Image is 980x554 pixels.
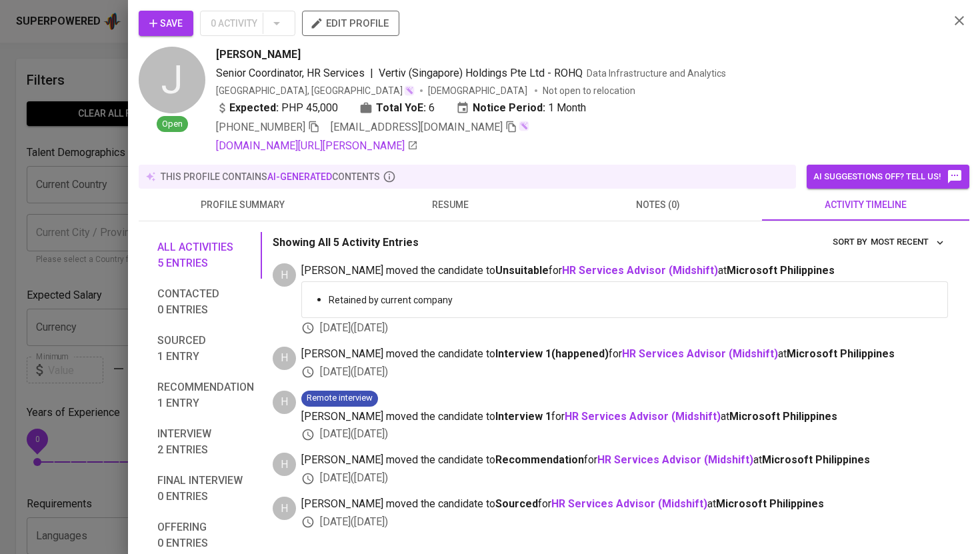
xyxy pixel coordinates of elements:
[495,453,584,466] b: Recommendation
[473,100,545,116] b: Notice Period:
[565,410,721,423] a: HR Services Advisor (Midshift)
[301,427,948,442] div: [DATE] ( [DATE] )
[216,138,418,154] a: [DOMAIN_NAME][URL][PERSON_NAME]
[157,286,254,318] span: Contacted 0 entries
[273,235,419,251] p: Showing All 5 Activity Entries
[456,100,586,116] div: 1 Month
[301,263,948,279] span: [PERSON_NAME] moved the candidate to for at
[867,232,948,253] button: sort by
[157,473,254,505] span: Final interview 0 entries
[787,347,895,360] span: Microsoft Philippines
[370,65,373,81] span: |
[302,11,399,36] button: edit profile
[379,67,583,79] span: Vertiv (Singapore) Holdings Pte Ltd - ROHQ
[301,453,948,468] span: [PERSON_NAME] moved the candidate to for at
[587,68,726,79] span: Data Infrastructure and Analytics
[161,170,380,183] p: this profile contains contents
[216,100,338,116] div: PHP 45,000
[216,47,301,63] span: [PERSON_NAME]
[404,85,415,96] img: magic_wand.svg
[551,497,707,510] a: HR Services Advisor (Midshift)
[331,121,503,133] span: [EMAIL_ADDRESS][DOMAIN_NAME]
[302,17,399,28] a: edit profile
[157,379,254,411] span: Recommendation 1 entry
[313,15,389,32] span: edit profile
[157,519,254,551] span: Offering 0 entries
[807,165,969,189] button: AI suggestions off? Tell us!
[519,121,529,131] img: magic_wand.svg
[157,333,254,365] span: Sourced 1 entry
[495,410,551,423] b: Interview 1
[329,293,937,307] p: Retained by current company
[273,453,296,476] div: H
[716,497,824,510] span: Microsoft Philippines
[157,239,254,271] span: All activities 5 entries
[813,169,963,185] span: AI suggestions off? Tell us!
[273,497,296,520] div: H
[871,235,945,250] span: Most Recent
[301,321,948,336] div: [DATE] ( [DATE] )
[597,453,753,466] a: HR Services Advisor (Midshift)
[301,497,948,512] span: [PERSON_NAME] moved the candidate to for at
[770,197,962,213] span: activity timeline
[301,365,948,380] div: [DATE] ( [DATE] )
[562,264,718,277] a: HR Services Advisor (Midshift)
[729,410,837,423] span: Microsoft Philippines
[495,347,609,360] b: Interview 1 ( happened )
[762,453,870,466] span: Microsoft Philippines
[428,84,529,97] span: [DEMOGRAPHIC_DATA]
[622,347,778,360] a: HR Services Advisor (Midshift)
[273,391,296,414] div: H
[216,84,415,97] div: [GEOGRAPHIC_DATA], [GEOGRAPHIC_DATA]
[495,497,538,510] b: Sourced
[267,171,332,182] span: AI-generated
[139,47,205,113] div: J
[139,11,193,36] button: Save
[562,197,754,213] span: notes (0)
[229,100,279,116] b: Expected:
[301,392,378,405] span: Remote interview
[543,84,635,97] p: Not open to relocation
[301,471,948,486] div: [DATE] ( [DATE] )
[301,409,948,425] span: [PERSON_NAME] moved the candidate to for at
[301,347,948,362] span: [PERSON_NAME] moved the candidate to for at
[301,515,948,530] div: [DATE] ( [DATE] )
[727,264,835,277] span: Microsoft Philippines
[157,118,188,131] span: Open
[355,197,547,213] span: resume
[147,197,339,213] span: profile summary
[149,15,183,32] span: Save
[273,347,296,370] div: H
[429,100,435,116] span: 6
[216,121,305,133] span: [PHONE_NUMBER]
[833,237,867,247] span: sort by
[157,426,254,458] span: Interview 2 entries
[376,100,426,116] b: Total YoE:
[495,264,549,277] b: Unsuitable
[273,263,296,287] div: H
[216,67,365,79] span: Senior Coordinator, HR Services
